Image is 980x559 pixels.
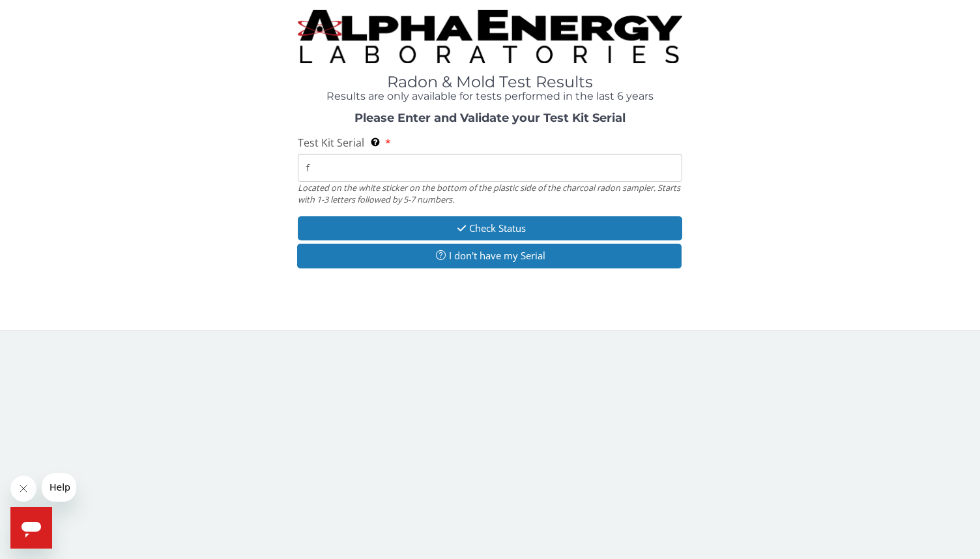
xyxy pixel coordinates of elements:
[298,216,682,240] button: Check Status
[10,476,36,502] iframe: Close message
[298,74,682,91] h1: Radon & Mold Test Results
[354,111,626,125] strong: Please Enter and Validate your Test Kit Serial
[298,136,364,150] span: Test Kit Serial
[297,244,682,268] button: I don't have my Serial
[42,473,76,502] iframe: Message from company
[10,507,52,549] iframe: Button to launch messaging window
[298,182,682,206] div: Located on the white sticker on the bottom of the plastic side of the charcoal radon sampler. Sta...
[298,10,682,63] img: TightCrop.jpg
[298,91,682,102] h4: Results are only available for tests performed in the last 6 years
